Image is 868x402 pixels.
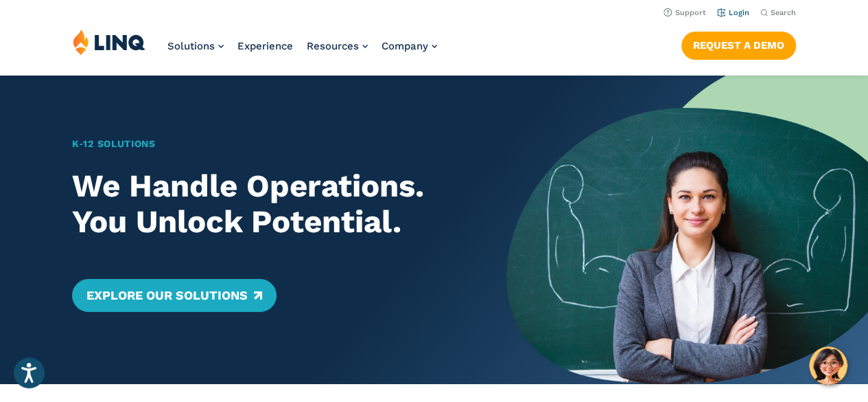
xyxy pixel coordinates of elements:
[72,279,276,312] a: Explore Our Solutions
[73,29,145,55] img: LINQ | K‑12 Software
[681,29,796,59] nav: Button Navigation
[382,40,437,52] a: Company
[167,40,224,52] a: Solutions
[167,29,437,74] nav: Primary Navigation
[809,346,847,385] button: Hello, have a question? Let’s chat.
[681,32,796,59] a: Request a Demo
[72,137,471,151] h1: K‑12 Solutions
[167,40,215,52] span: Solutions
[760,8,796,18] button: Open Search Bar
[717,8,749,17] a: Login
[506,76,868,384] img: Home Banner
[307,40,359,52] span: Resources
[72,168,471,241] h2: We Handle Operations. You Unlock Potential.
[771,8,796,17] span: Search
[307,40,368,52] a: Resources
[664,8,706,17] a: Support
[237,40,293,52] a: Experience
[382,40,428,52] span: Company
